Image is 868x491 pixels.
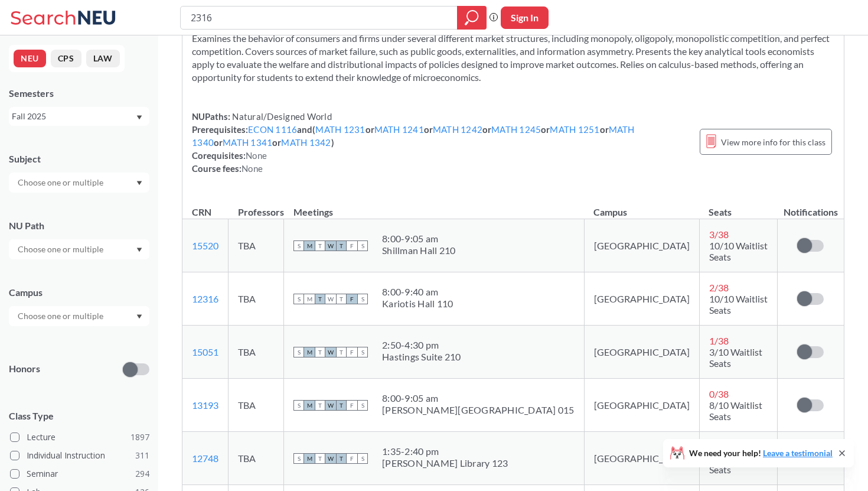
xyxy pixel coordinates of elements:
td: [GEOGRAPHIC_DATA] [584,379,699,432]
span: T [315,240,325,251]
div: 1:35 - 2:40 pm [382,446,508,457]
svg: magnifying glass [465,9,479,26]
td: TBA [229,379,284,432]
span: 8/10 Waitlist Seats [709,399,762,422]
section: Examines the behavior of consumers and firms under several different market structures, including... [192,32,834,84]
span: T [315,400,325,411]
div: NUPaths: Prerequisites: and ( or or or or or or or ) Corequisites: Course fees: [192,110,688,175]
a: MATH 1341 [223,137,272,148]
button: NEU [14,50,46,67]
span: T [315,294,325,304]
span: F [347,347,357,357]
span: T [336,240,347,251]
span: M [304,347,315,357]
a: ECON 1116 [248,124,297,135]
div: 8:00 - 9:05 am [382,233,455,245]
a: 12748 [192,453,218,464]
svg: Dropdown arrow [136,248,142,252]
td: TBA [229,326,284,379]
td: TBA [229,219,284,272]
span: S [293,240,304,251]
th: Campus [584,194,699,219]
span: S [293,294,304,304]
span: W [325,400,336,411]
span: W [325,347,336,357]
div: CRN [192,206,211,219]
div: Dropdown arrow [9,173,149,193]
div: Shillman Hall 210 [382,245,455,256]
span: T [336,294,347,304]
div: 8:00 - 9:40 am [382,286,453,298]
span: S [357,400,368,411]
span: F [347,400,357,411]
a: 12316 [192,293,218,304]
th: Seats [699,194,778,219]
svg: Dropdown arrow [136,181,142,186]
a: MATH 1251 [550,124,599,135]
label: Seminar [10,466,149,482]
label: Lecture [10,430,149,445]
span: S [357,240,368,251]
button: LAW [86,50,120,67]
div: Subject [9,152,149,165]
span: Class Type [9,409,149,422]
td: [GEOGRAPHIC_DATA] [584,432,699,485]
td: TBA [229,432,284,485]
span: F [347,294,357,304]
svg: Dropdown arrow [136,115,142,120]
span: Natural/Designed World [230,111,332,122]
p: Honors [9,362,40,376]
span: M [304,294,315,304]
td: [GEOGRAPHIC_DATA] [584,272,699,326]
input: Choose one or multiple [12,175,111,190]
div: [PERSON_NAME] Library 123 [382,457,508,469]
div: Semesters [9,87,149,100]
div: NU Path [9,219,149,232]
span: F [347,240,357,251]
button: CPS [51,50,81,67]
span: W [325,294,336,304]
span: S [293,400,304,411]
span: M [304,400,315,411]
span: W [325,453,336,464]
span: We need your help! [689,449,833,457]
a: MATH 1242 [433,124,482,135]
span: 294 [135,467,149,480]
div: Dropdown arrow [9,239,149,259]
button: Sign In [501,6,549,29]
th: Meetings [284,194,585,219]
input: Choose one or multiple [12,242,111,256]
input: Class, professor, course number, "phrase" [190,8,449,28]
span: 3 / 38 [709,229,729,240]
a: MATH 1342 [281,137,331,148]
td: [GEOGRAPHIC_DATA] [584,326,699,379]
span: S [293,453,304,464]
a: 13193 [192,399,218,411]
span: T [315,347,325,357]
span: M [304,240,315,251]
span: S [357,294,368,304]
td: [GEOGRAPHIC_DATA] [584,219,699,272]
span: None [242,163,263,174]
th: Professors [229,194,284,219]
span: T [336,453,347,464]
span: 311 [135,449,149,462]
div: Kariotis Hall 110 [382,298,453,310]
span: S [293,347,304,357]
span: S [357,347,368,357]
span: 1897 [130,431,149,444]
div: Dropdown arrow [9,306,149,326]
span: T [336,400,347,411]
label: Individual Instruction [10,448,149,463]
span: F [347,453,357,464]
span: M [304,453,315,464]
span: 0 / 38 [709,388,729,399]
span: 10/10 Waitlist Seats [709,293,768,316]
td: TBA [229,272,284,326]
a: 15051 [192,346,218,357]
div: 8:00 - 9:05 am [382,392,575,404]
input: Choose one or multiple [12,309,111,323]
div: [PERSON_NAME][GEOGRAPHIC_DATA] 015 [382,404,575,416]
div: Campus [9,286,149,299]
a: Leave a testimonial [763,448,833,458]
